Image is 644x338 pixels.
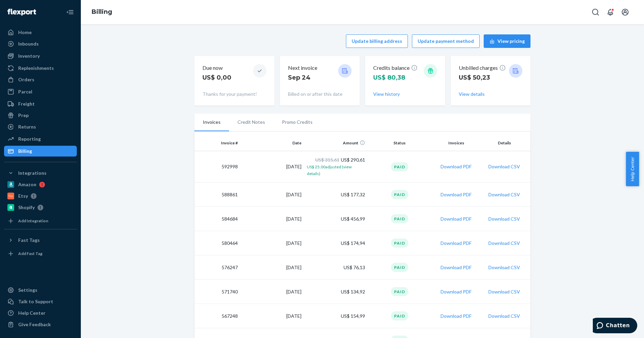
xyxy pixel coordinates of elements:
[4,248,77,259] a: Add Fast Tag
[488,288,520,295] button: Download CSV
[194,304,240,328] td: 567248
[488,313,520,319] button: Download CSV
[240,151,304,182] td: [DATE]
[459,91,485,97] button: View details
[240,207,304,231] td: [DATE]
[18,148,32,154] div: Billing
[4,98,77,109] a: Freight
[194,231,240,255] td: 580464
[18,101,35,107] div: Freight
[307,164,352,176] span: US$ 25,00 adjusted (view details)
[18,251,42,256] div: Add Fast Tag
[18,40,39,47] div: Inbounds
[4,296,77,307] button: Talk to Support
[618,5,632,19] button: Open account menu
[4,38,77,49] a: Inbounds
[18,88,32,95] div: Parcel
[194,114,229,131] li: Invoices
[4,110,77,121] a: Prep
[391,311,408,320] div: Paid
[315,157,340,163] span: US$ 315,61
[18,321,51,328] div: Give Feedback
[391,214,408,223] div: Paid
[481,135,530,151] th: Details
[304,135,368,151] th: Amount
[373,74,405,81] span: US$ 80,38
[304,207,368,231] td: US$ 456,99
[63,5,77,19] button: Close Navigation
[202,73,231,82] p: US$ 0,00
[4,308,77,318] a: Help Center
[18,181,36,188] div: Amazon
[441,163,472,170] button: Download PDF
[18,29,32,36] div: Home
[346,34,408,48] button: Update billing address
[4,285,77,295] a: Settings
[4,63,77,74] a: Replenishments
[488,163,520,170] button: Download CSV
[488,264,520,271] button: Download CSV
[441,216,472,222] button: Download PDF
[229,114,273,131] li: Credit Notes
[441,264,472,271] button: Download PDF
[368,135,431,151] th: Status
[441,191,472,198] button: Download PDF
[18,76,34,83] div: Orders
[86,2,118,22] ol: breadcrumbs
[194,207,240,231] td: 584684
[391,287,408,296] div: Paid
[240,182,304,207] td: [DATE]
[4,134,77,144] a: Reporting
[18,218,48,224] div: Add Integration
[194,151,240,182] td: 592998
[4,191,77,201] a: Etsy
[593,318,637,335] iframe: Opent een widget waar u met een van onze agenten kunt chatten
[4,168,77,178] button: Integrations
[18,112,29,119] div: Prep
[4,27,77,38] a: Home
[273,114,321,131] li: Promo Credits
[4,74,77,85] a: Orders
[304,255,368,280] td: US$ 76,13
[18,298,53,305] div: Talk to Support
[373,91,400,97] button: View history
[304,231,368,255] td: US$ 174,94
[18,65,54,72] div: Replenishments
[4,121,77,132] a: Returns
[431,135,481,151] th: Invoices
[240,255,304,280] td: [DATE]
[484,34,530,48] button: View pricing
[4,216,77,226] a: Add Integration
[304,151,368,182] td: US$ 290,61
[194,255,240,280] td: 576247
[488,191,520,198] button: Download CSV
[304,182,368,207] td: US$ 177,32
[4,179,77,190] a: Amazon
[391,190,408,199] div: Paid
[92,8,112,16] a: Billing
[18,136,41,142] div: Reporting
[4,146,77,157] a: Billing
[412,34,480,48] button: Update payment method
[202,64,231,72] p: Due now
[288,91,352,97] p: Billed on or after this date
[288,73,317,82] p: Sep 24
[18,123,36,130] div: Returns
[288,64,317,72] p: Next invoice
[459,73,506,82] p: US$ 50,23
[18,53,40,59] div: Inventory
[4,86,77,97] a: Parcel
[18,204,35,211] div: Shopify
[604,5,617,19] button: Open notifications
[18,310,45,316] div: Help Center
[304,280,368,304] td: US$ 134,92
[240,280,304,304] td: [DATE]
[441,313,472,319] button: Download PDF
[307,163,365,177] button: US$ 25,00adjusted (view details)
[7,9,36,16] img: Flexport logo
[202,91,266,97] p: Thanks for your payment!
[18,193,28,199] div: Etsy
[488,216,520,222] button: Download CSV
[304,304,368,328] td: US$ 154,99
